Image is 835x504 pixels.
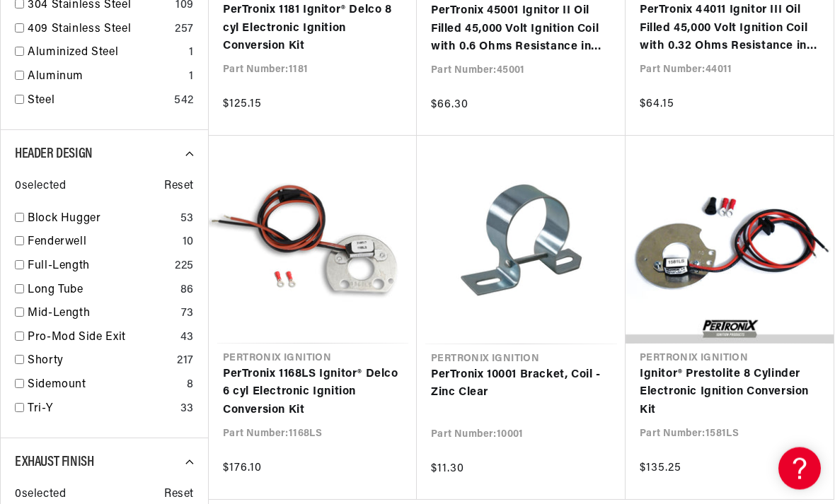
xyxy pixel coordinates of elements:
[28,69,183,87] a: Aluminum
[28,329,175,348] a: Pro-Mod Side Exit
[28,305,175,324] a: Mid-Length
[175,258,194,276] div: 225
[28,401,175,419] a: Tri-Y
[189,69,194,87] div: 1
[431,367,611,403] a: PerTronix 10001 Bracket, Coil - Zinc Clear
[640,2,819,57] a: PerTronix 44011 Ignitor III Oil Filled 45,000 Volt Ignition Coil with 0.32 Ohms Resistance in Black
[181,305,194,324] div: 73
[174,93,194,111] div: 542
[15,148,93,162] span: Header Design
[175,21,194,40] div: 257
[189,45,194,63] div: 1
[180,282,194,300] div: 86
[28,45,183,63] a: Aluminized Steel
[180,211,194,229] div: 53
[28,211,175,229] a: Block Hugger
[28,377,181,395] a: Sidemount
[183,234,194,252] div: 10
[28,21,169,40] a: 409 Stainless Steel
[431,3,611,57] a: PerTronix 45001 Ignitor II Oil Filled 45,000 Volt Ignition Coil with 0.6 Ohms Resistance in Chrome
[223,366,403,421] a: PerTronix 1168LS Ignitor® Delco 6 cyl Electronic Ignition Conversion Kit
[187,377,194,395] div: 8
[15,178,66,197] span: 0 selected
[28,282,175,300] a: Long Tube
[223,2,403,57] a: PerTronix 1181 Ignitor® Delco 8 cyl Electronic Ignition Conversion Kit
[640,366,819,421] a: Ignitor® Prestolite 8 Cylinder Electronic Ignition Conversion Kit
[180,401,194,419] div: 33
[28,93,168,111] a: Steel
[180,329,194,348] div: 43
[164,178,194,197] span: Reset
[15,456,93,470] span: Exhaust Finish
[28,353,171,371] a: Shorty
[28,234,177,252] a: Fenderwell
[28,258,169,276] a: Full-Length
[177,353,194,371] div: 217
